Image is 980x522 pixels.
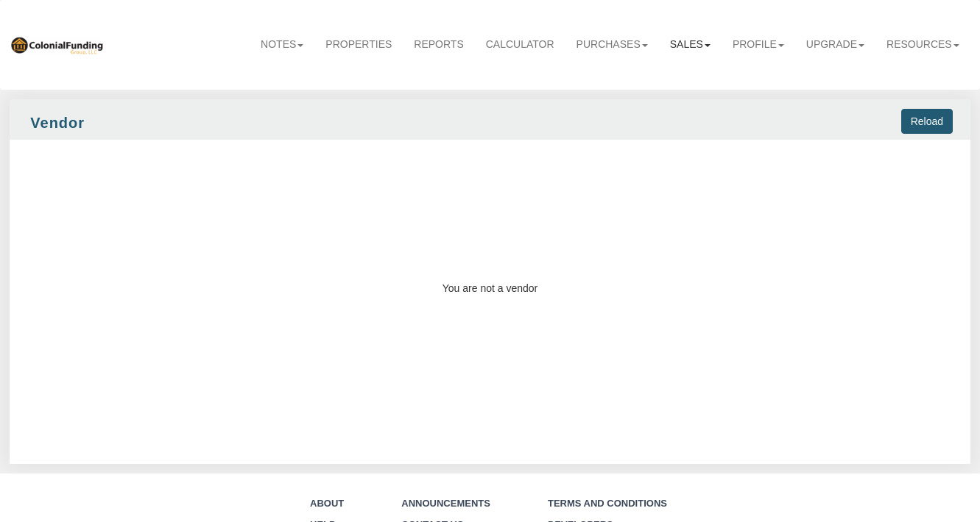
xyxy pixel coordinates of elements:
[875,28,970,60] a: Resources
[659,28,722,60] a: Sales
[475,28,565,60] a: Calculator
[314,28,403,60] a: Properties
[901,109,953,134] input: Reload
[565,28,659,60] a: Purchases
[310,498,344,509] a: About
[401,498,490,509] a: Announcements
[30,112,275,134] div: Vendor
[722,28,795,60] a: Profile
[403,28,474,60] a: Reports
[10,35,104,54] img: 569736
[250,28,314,60] a: Notes
[10,151,970,464] div: You are not a vendor
[548,498,667,509] a: Terms and Conditions
[795,28,875,60] a: Upgrade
